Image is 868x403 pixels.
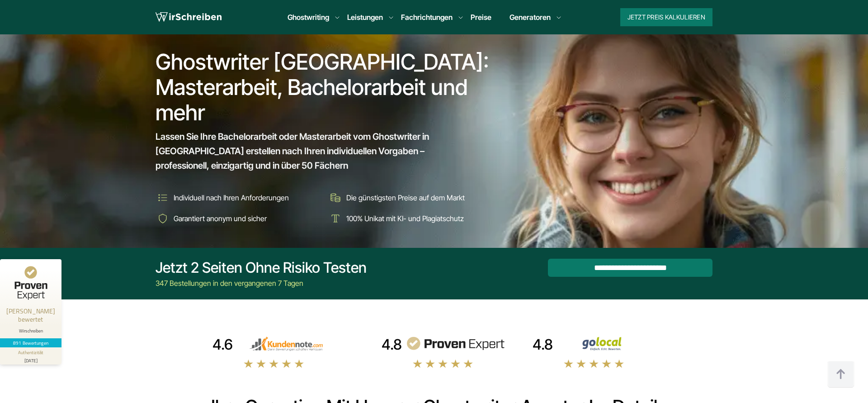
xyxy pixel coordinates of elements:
[620,8,712,26] button: Jetzt Preis kalkulieren
[156,49,495,125] h1: Ghostwriter [GEOGRAPHIC_DATA]: Masterarbeit, Bachelorarbeit und mehr
[156,211,322,226] li: Garantiert anonym und sicher
[288,12,329,23] a: Ghostwriting
[236,337,336,351] img: kundennote
[412,359,474,369] img: stars
[401,12,453,23] a: Fachrichtungen
[18,349,44,356] div: Authentizität
[156,259,367,277] div: Jetzt 2 Seiten ohne Risiko testen
[156,10,222,24] img: logo wirschreiben
[328,211,495,226] li: 100% Unikat mit KI- und Plagiatschutz
[328,211,343,226] img: 100% Unikat mit KI- und Plagiatschutz
[563,359,625,369] img: stars
[156,190,170,205] img: Individuell nach Ihren Anforderungen
[212,336,233,354] div: 4.6
[328,190,495,205] li: Die günstigsten Preise auf dem Markt
[328,190,343,205] img: Die günstigsten Preise auf dem Markt
[243,359,305,369] img: stars
[4,356,58,363] div: [DATE]
[471,13,491,22] a: Preise
[156,211,170,226] img: Garantiert anonym und sicher
[4,328,58,334] div: Wirschreiben
[156,190,322,205] li: Individuell nach Ihren Anforderungen
[509,12,551,23] a: Generatoren
[347,12,383,23] a: Leistungen
[827,361,854,388] img: button top
[406,337,505,351] img: provenexpert reviews
[382,336,402,354] div: 4.8
[557,337,656,351] img: Wirschreiben Bewertungen
[156,278,367,289] div: 347 Bestellungen in den vergangenen 7 Tagen
[156,129,478,173] span: Lassen Sie Ihre Bachelorarbeit oder Masterarbeit vom Ghostwriter in [GEOGRAPHIC_DATA] erstellen n...
[533,336,553,354] div: 4.8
